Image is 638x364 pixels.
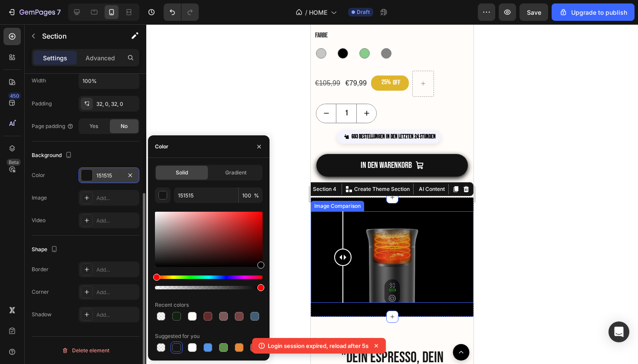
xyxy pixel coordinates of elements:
div: Hue [155,275,263,279]
p: Section [42,31,113,41]
input: Auto [79,73,139,89]
div: Shape [32,244,59,256]
div: Suggested for you [155,332,200,340]
span: No [121,122,128,130]
div: Add... [96,217,137,225]
div: Add... [96,289,137,296]
button: Delete element [32,344,139,357]
div: Add... [96,311,137,319]
button: 7 [3,3,65,21]
button: Upgrade to publish [552,3,635,21]
p: Login session expired, reload after 5s [268,341,368,350]
span: Solid [176,169,188,177]
input: Eg: FFFFFF [174,187,238,203]
p: Settings [43,53,67,62]
div: Open Intercom Messenger [608,321,629,342]
div: Shadow [32,311,52,318]
div: Background [32,150,74,161]
div: Color [32,171,45,179]
div: Border [32,266,49,273]
p: Advanced [86,53,115,62]
span: Gradient [225,169,247,177]
div: Add... [96,266,137,274]
span: % [254,192,259,200]
div: Beta [7,159,21,166]
span: Draft [357,8,370,16]
div: Corner [32,288,49,296]
div: Page padding [32,122,74,130]
span: Yes [89,122,98,130]
div: Video [32,216,46,224]
div: Width [32,77,46,85]
p: 7 [57,7,61,17]
div: 32, 0, 32, 0 [96,100,137,108]
div: 450 [8,92,21,99]
span: / [305,8,307,17]
div: Image [32,194,47,202]
div: Padding [32,100,52,108]
div: 151515 [96,172,122,180]
span: Save [527,9,541,16]
button: Save [520,3,548,21]
div: Recent colors [155,301,189,309]
div: Undo/Redo [164,3,199,21]
div: Delete element [62,345,109,356]
div: Upgrade to publish [559,8,627,17]
div: Color [155,143,168,151]
span: HOME [309,8,327,17]
div: Add... [96,194,137,202]
iframe: Design area [311,24,474,364]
